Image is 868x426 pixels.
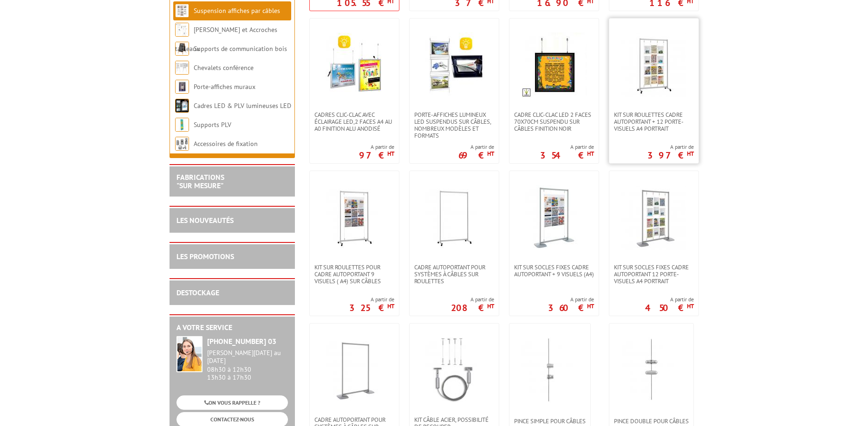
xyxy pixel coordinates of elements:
img: Cadre Clic-Clac LED 2 faces 70x70cm suspendu sur câbles finition noir [522,32,587,97]
a: Supports de communication bois [194,45,287,53]
a: Supports PLV [194,121,231,129]
a: Cadre autoportant pour systèmes à câbles sur roulettes [410,264,499,285]
img: Accessoires de fixation [175,137,189,151]
a: Suspension affiches par câbles [194,6,280,15]
img: Porte-affiches muraux [175,80,189,94]
a: Pince simple pour câbles [509,418,590,425]
span: Kit sur socles fixes Cadre autoportant + 9 visuels (A4) [514,264,594,278]
span: Cadre autoportant pour systèmes à câbles sur roulettes [414,264,494,285]
img: Kit sur socles fixes cadre autoportant 12 porte-visuels A4 portrait [621,185,686,250]
p: 354 € [540,153,594,158]
a: Cadres LED & PLV lumineuses LED [194,102,291,110]
span: Cadre Clic-Clac LED 2 faces 70x70cm suspendu sur câbles finition noir [514,111,594,132]
h2: A votre service [176,324,288,332]
p: 360 € [548,305,594,311]
a: DESTOCKAGE [176,288,219,297]
span: A partir de [645,296,694,303]
a: LES NOUVEAUTÉS [176,216,234,225]
a: Porte-affiches muraux [194,83,255,91]
a: Accessoires de fixation [194,140,258,148]
span: A partir de [359,143,394,151]
img: widget-service.jpg [176,336,202,372]
p: 325 € [349,305,394,311]
sup: HT [387,150,394,158]
span: Pince simple pour câbles [514,418,586,425]
a: Cadre Clic-Clac LED 2 faces 70x70cm suspendu sur câbles finition noir [509,111,599,132]
a: FABRICATIONS"Sur Mesure" [176,172,224,190]
div: [PERSON_NAME][DATE] au [DATE] [207,349,288,365]
span: Kit sur roulettes cadre autoportant + 12 porte-visuels A4 Portrait [614,111,694,132]
sup: HT [487,302,494,310]
a: [PERSON_NAME] et Accroches tableaux [175,25,277,53]
p: 450 € [645,305,694,311]
span: Kit sur roulettes pour cadre autoportant 9 visuels ( A4) sur câbles [314,264,394,285]
span: A partir de [548,296,594,303]
sup: HT [387,302,394,310]
sup: HT [587,302,594,310]
a: Kit sur roulettes cadre autoportant + 12 porte-visuels A4 Portrait [609,111,698,132]
a: LES PROMOTIONS [176,252,234,261]
img: Kit Câble acier, possibilité de recouper [422,337,487,402]
p: 69 € [458,153,494,158]
img: Kit sur roulettes pour cadre autoportant 9 visuels ( A4) sur câbles [322,185,387,250]
sup: HT [687,150,694,158]
img: Cadre autoportant pour systèmes à câbles sur socles fixes [322,337,387,402]
a: Chevalets conférence [194,64,254,72]
span: Porte-affiches lumineux LED suspendus sur câbles, nombreux modèles et formats [414,111,494,139]
img: Cadre autoportant pour systèmes à câbles sur roulettes [422,185,487,250]
sup: HT [487,150,494,158]
img: Supports PLV [175,118,189,132]
img: Cimaises et Accroches tableaux [175,23,189,37]
a: Pince double pour câbles [609,418,693,425]
img: Porte-affiches lumineux LED suspendus sur câbles, nombreux modèles et formats [422,32,487,97]
span: A partir de [458,143,494,151]
img: Suspension affiches par câbles [175,4,189,18]
p: 97 € [359,153,394,158]
span: A partir de [540,143,594,151]
a: ON VOUS RAPPELLE ? [176,395,288,410]
img: Cadres LED & PLV lumineuses LED [175,99,189,113]
img: Cadres clic-clac avec éclairage LED,2 Faces A4 au A0 finition Alu Anodisé [322,32,387,97]
img: Kit sur socles fixes Cadre autoportant + 9 visuels (A4) [522,185,587,250]
span: Cadres clic-clac avec éclairage LED,2 Faces A4 au A0 finition Alu Anodisé [314,111,394,132]
img: Kit sur roulettes cadre autoportant + 12 porte-visuels A4 Portrait [621,32,686,97]
p: 208 € [451,305,494,311]
img: Pince simple pour câbles [517,337,582,402]
sup: HT [687,302,694,310]
a: Porte-affiches lumineux LED suspendus sur câbles, nombreux modèles et formats [410,111,499,139]
a: Cadres clic-clac avec éclairage LED,2 Faces A4 au A0 finition Alu Anodisé [310,111,399,132]
span: A partir de [349,296,394,303]
p: 397 € [647,153,694,158]
sup: HT [587,150,594,158]
img: Chevalets conférence [175,61,189,75]
span: A partir de [451,296,494,303]
strong: [PHONE_NUMBER] 03 [207,337,276,346]
a: Kit sur socles fixes Cadre autoportant + 9 visuels (A4) [509,264,599,278]
div: 08h30 à 12h30 13h30 à 17h30 [207,349,288,381]
span: Pince double pour câbles [614,418,689,425]
img: Pince double pour câbles [619,337,684,402]
a: Kit sur socles fixes cadre autoportant 12 porte-visuels A4 portrait [609,264,698,285]
span: Kit sur socles fixes cadre autoportant 12 porte-visuels A4 portrait [614,264,694,285]
a: Kit sur roulettes pour cadre autoportant 9 visuels ( A4) sur câbles [310,264,399,285]
span: A partir de [647,143,694,151]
